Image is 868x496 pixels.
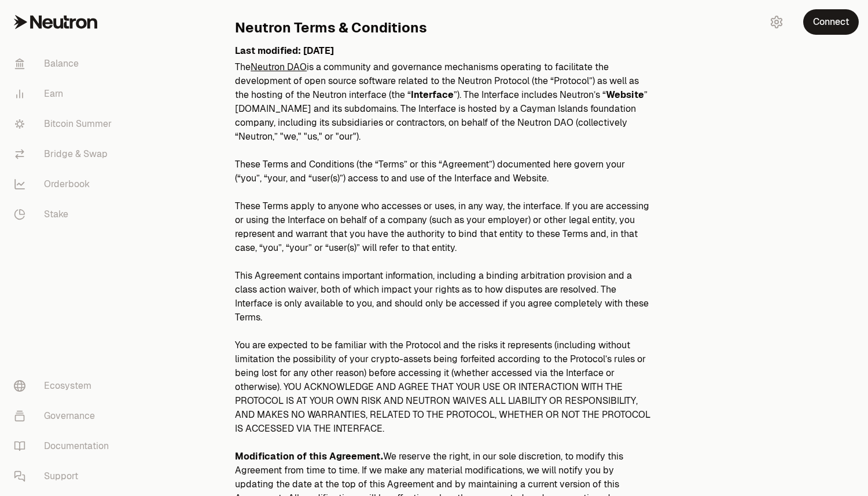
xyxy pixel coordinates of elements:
a: Stake [5,199,125,229]
p: These Terms and Conditions (the “Terms” or this “Agreement”) documented here govern your (“you”, ... [235,158,652,185]
strong: Last modified: [DATE] [235,45,334,57]
a: Bitcoin Summer [5,109,125,139]
strong: Interface [411,89,454,101]
a: Earn [5,79,125,109]
a: Bridge & Swap [5,139,125,169]
a: Governance [5,401,125,431]
strong: Modification of this Agreement. [235,450,383,462]
h1: Neutron Terms & Conditions [235,19,652,37]
p: These Terms apply to anyone who accesses or uses, in any way, the interface. If you are accessing... [235,199,652,255]
a: Neutron DAO [251,61,307,73]
p: You are expected to be familiar with the Protocol and the risks it represents (including without ... [235,338,652,436]
p: The is a community and governance mechanisms operating to facilitate the development of open sour... [235,60,652,144]
a: Support [5,461,125,491]
a: Ecosystem [5,371,125,401]
a: Balance [5,49,125,79]
p: This Agreement contains important information, including a binding arbitration provision and a cl... [235,269,652,324]
a: Orderbook [5,169,125,199]
a: Documentation [5,431,125,461]
strong: Website [606,89,644,101]
button: Connect [803,9,859,35]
